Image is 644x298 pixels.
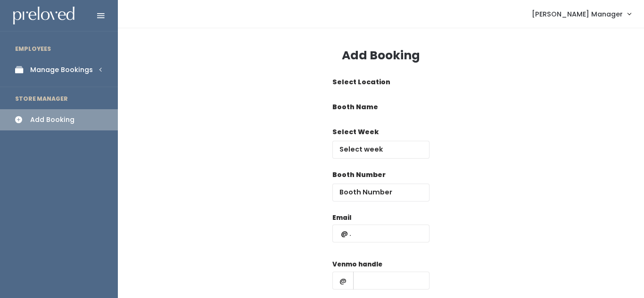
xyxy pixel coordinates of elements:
[342,49,420,62] h3: Add Booking
[332,184,429,201] input: Booth Number
[332,141,429,159] input: Select week
[13,7,74,25] img: preloved logo
[30,115,74,125] div: Add Booking
[332,127,379,137] label: Select Week
[532,9,623,19] span: [PERSON_NAME] Manager
[332,170,386,180] label: Booth Number
[332,225,429,242] input: @ .
[332,272,354,290] span: @
[332,213,351,223] label: Email
[332,77,390,87] label: Select Location
[332,102,378,112] label: Booth Name
[522,4,640,24] a: [PERSON_NAME] Manager
[30,65,93,75] div: Manage Bookings
[332,260,382,269] label: Venmo handle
